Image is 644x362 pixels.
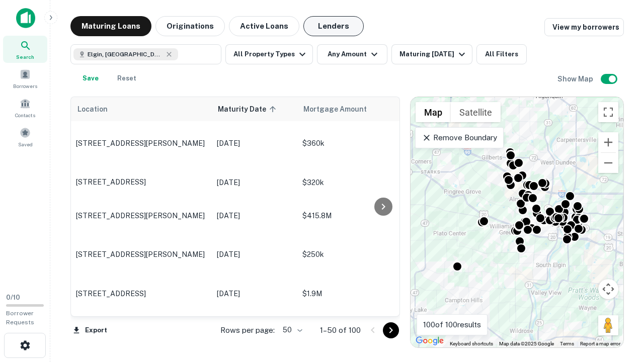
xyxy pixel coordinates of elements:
[411,97,623,347] div: 0 0
[225,44,313,64] button: All Property Types
[88,50,163,59] span: Elgin, [GEOGRAPHIC_DATA], [GEOGRAPHIC_DATA]
[16,53,34,61] span: Search
[391,44,472,64] button: Maturing [DATE]
[302,288,403,299] p: $1.9M
[212,97,297,121] th: Maturity Date
[302,249,403,260] p: $250k
[598,153,618,173] button: Zoom out
[422,132,497,144] p: Remove Boundary
[218,103,279,115] span: Maturity Date
[76,211,207,220] p: [STREET_ADDRESS][PERSON_NAME]
[320,324,361,336] p: 1–50 of 100
[229,16,299,36] button: Active Loans
[450,340,493,347] button: Keyboard shortcuts
[74,68,107,88] button: Save your search to get updates of matches that match your search criteria.
[303,103,380,115] span: Mortgage Amount
[155,16,225,36] button: Originations
[557,73,595,84] h6: Show Map
[76,177,207,187] p: [STREET_ADDRESS]
[413,334,446,347] a: Open this area in Google Maps (opens a new window)
[76,289,207,298] p: [STREET_ADDRESS]
[413,334,446,347] img: Google
[317,44,387,64] button: Any Amount
[302,138,403,149] p: $360k
[598,279,618,299] button: Map camera controls
[111,68,143,88] button: Reset
[220,324,275,336] p: Rows per page:
[383,322,399,338] button: Go to next page
[302,210,403,221] p: $415.8M
[560,341,574,346] a: Terms
[580,341,620,346] a: Report a map error
[217,210,292,221] p: [DATE]
[217,138,292,149] p: [DATE]
[279,323,304,337] div: 50
[3,65,47,92] a: Borrowers
[77,103,108,115] span: Location
[70,16,151,36] button: Maturing Loans
[544,18,624,36] a: View my borrowers
[594,282,644,330] iframe: Chat Widget
[76,139,207,148] p: [STREET_ADDRESS][PERSON_NAME]
[217,288,292,299] p: [DATE]
[6,294,20,301] span: 0 / 10
[423,319,481,331] p: 100 of 100 results
[3,123,47,150] a: Saved
[598,132,618,152] button: Zoom in
[297,97,408,121] th: Mortgage Amount
[303,16,364,36] button: Lenders
[3,36,47,63] a: Search
[476,44,527,64] button: All Filters
[6,310,34,326] span: Borrower Requests
[15,111,35,119] span: Contacts
[70,323,110,338] button: Export
[71,97,212,121] th: Location
[499,341,554,346] span: Map data ©2025 Google
[451,102,501,122] button: Show satellite imagery
[16,8,35,28] img: capitalize-icon.png
[3,94,47,121] a: Contacts
[598,102,618,122] button: Toggle fullscreen view
[217,177,292,188] p: [DATE]
[416,102,451,122] button: Show street map
[399,48,468,60] div: Maturing [DATE]
[302,177,403,188] p: $320k
[13,82,37,90] span: Borrowers
[217,249,292,260] p: [DATE]
[76,250,207,259] p: [STREET_ADDRESS][PERSON_NAME]
[18,140,33,148] span: Saved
